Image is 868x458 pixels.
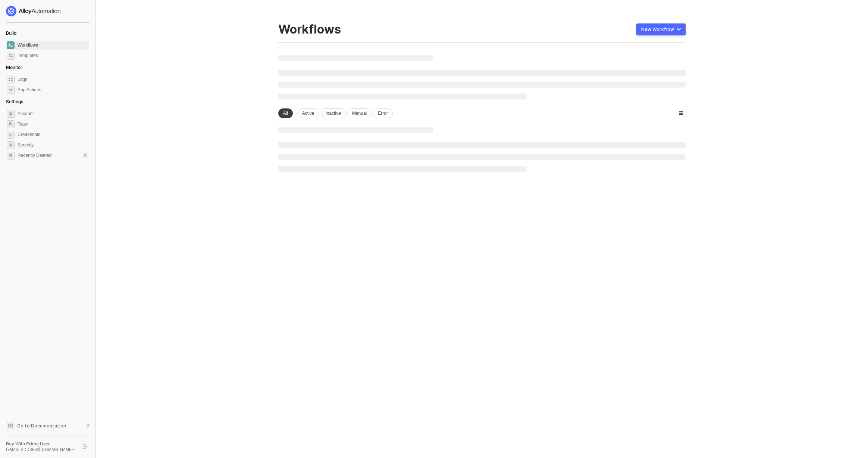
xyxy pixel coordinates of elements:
[18,41,88,50] span: Workflows
[278,108,293,118] div: All
[641,26,674,32] div: New Workflow
[7,41,15,49] span: dashboard
[17,423,66,429] span: Go to Documentation
[6,421,90,430] a: Knowledge Base
[297,108,319,118] div: Active
[18,130,88,139] span: Credentials
[321,108,346,118] div: Inactive
[7,120,15,128] span: team
[83,152,88,158] div: 0
[6,447,76,452] div: [EMAIL_ADDRESS][DOMAIN_NAME] •
[7,131,15,139] span: credentials
[6,441,76,447] div: Buy With Prime User
[7,86,15,94] span: icon-app-actions
[7,422,14,429] span: documentation
[636,23,686,35] button: New Workflow
[6,30,16,36] span: Build
[6,6,61,16] img: logo
[6,99,23,104] span: Settings
[18,152,51,159] span: Recently Deleted
[7,110,15,118] span: settings
[278,22,341,37] div: Workflows
[373,108,393,118] div: Error
[347,108,372,118] div: Manual
[84,422,91,430] span: document-arrow
[18,109,88,118] span: Account
[18,51,88,60] span: Templates
[6,64,22,70] span: Monitor
[7,52,15,60] span: marketplace
[6,6,89,16] a: logo
[18,87,41,93] div: App Actions
[18,140,88,149] span: Security
[7,141,15,149] span: security
[18,120,88,129] span: Team
[83,444,87,449] span: logout
[18,75,88,84] span: Logs
[7,76,15,83] span: icon-logs
[7,152,15,159] span: settings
